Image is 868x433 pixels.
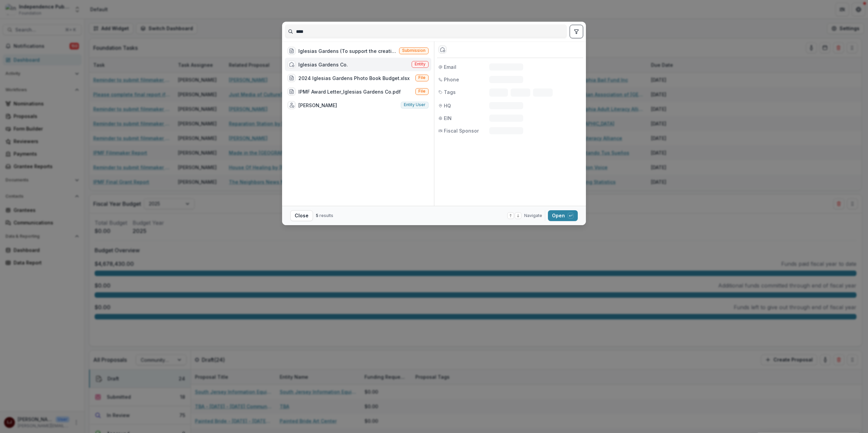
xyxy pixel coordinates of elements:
button: Close [290,210,313,221]
span: Entity [415,62,426,66]
button: toggle filters [570,25,583,38]
div: Iglesias Gardens Co. [298,61,348,68]
span: Submission [402,48,426,53]
div: IPMF Award Letter_Iglesias Gardens Co.pdf [298,88,401,95]
span: Entity user [404,102,426,107]
span: File [418,75,426,80]
span: Email [444,63,456,71]
span: File [418,89,426,94]
span: Phone [444,76,459,83]
span: results [319,213,333,218]
div: [PERSON_NAME] [298,102,337,109]
button: Open [548,210,578,221]
span: Fiscal Sponsor [444,127,479,134]
span: Navigate [524,213,542,219]
span: 5 [316,213,318,218]
div: 2024 Iglesias Gardens Photo Book Budget.xlsx [298,75,410,82]
span: HQ [444,102,451,109]
span: EIN [444,115,452,122]
div: Iglesias Gardens (To support the creation of an archive of community members' efforts to promote ... [298,47,396,55]
span: Tags [444,88,456,96]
